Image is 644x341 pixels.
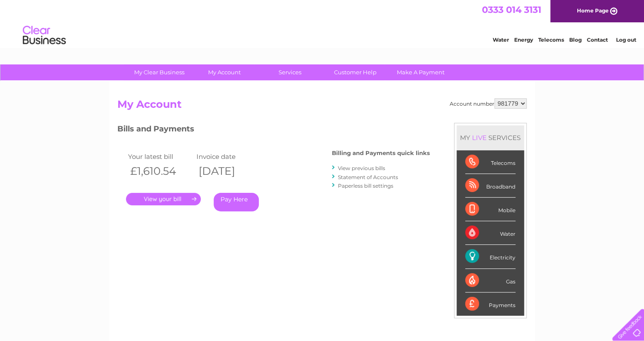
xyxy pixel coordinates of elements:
div: Clear Business is a trading name of Verastar Limited (registered in [GEOGRAPHIC_DATA] No. 3667643... [120,5,526,42]
div: Account number [450,98,527,109]
td: Invoice date [194,151,263,162]
a: Blog [569,37,582,43]
div: Gas [465,269,515,292]
a: View previous bills [338,165,385,171]
a: Log out [616,37,636,43]
a: Energy [514,37,533,43]
a: Customer Help [320,64,391,80]
h3: Bills and Payments [117,123,430,138]
h2: My Account [117,98,527,115]
a: My Account [189,64,260,80]
a: Water [493,37,509,43]
a: Contact [587,37,608,43]
div: Payments [465,292,515,316]
th: [DATE] [194,162,263,180]
a: My Clear Business [124,64,195,80]
a: Services [255,64,325,80]
a: Statement of Accounts [338,174,398,180]
div: Telecoms [465,150,515,174]
a: . [126,193,201,205]
div: Water [465,221,515,245]
a: Paperless bill settings [338,183,393,189]
div: Electricity [465,245,515,268]
h4: Billing and Payments quick links [332,150,430,156]
img: logo.png [22,22,66,49]
a: Telecoms [538,37,564,43]
a: Make A Payment [385,64,456,80]
td: Your latest bill [126,151,194,162]
a: 0333 014 3131 [482,4,541,15]
a: Pay Here [214,193,259,211]
th: £1,610.54 [126,162,194,180]
div: LIVE [470,134,488,142]
div: Mobile [465,198,515,221]
div: Broadband [465,174,515,198]
div: MY SERVICES [457,125,524,150]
